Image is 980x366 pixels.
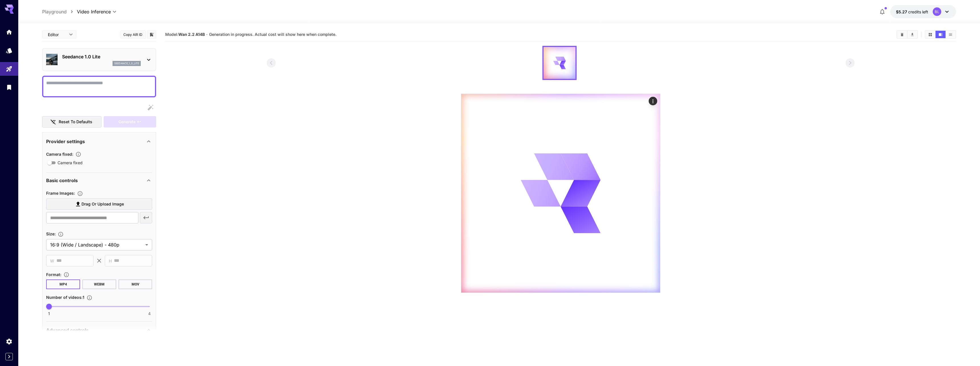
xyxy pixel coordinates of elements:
[82,279,116,289] button: WEBM
[649,97,657,105] div: Actions
[209,32,336,37] span: Generation in progress. Actual cost will show here when complete.
[46,135,152,148] div: Provider settings
[165,32,205,37] span: Model:
[81,201,124,208] span: Drag or upload image
[114,61,139,65] p: seedance_1_0_lite
[56,231,66,237] button: Adjust the dimensions of the generated image by specifying its width and height in pixels, or sel...
[5,353,13,360] button: Expand sidebar
[178,32,205,37] b: Wan 2.2 A14B
[42,8,77,15] nav: breadcrumb
[50,258,54,264] span: W
[120,30,146,39] button: Copy AIR ID
[119,279,152,289] button: MOV
[897,31,907,38] button: Clear All
[46,191,75,196] span: Frame Images :
[890,5,956,18] button: $5.26882BL
[925,30,956,39] div: Show media in grid viewShow media in video viewShow media in list view
[6,65,13,73] div: Playground
[907,31,917,38] button: Download All
[42,8,67,15] a: Playground
[46,231,56,236] span: Size :
[6,47,13,54] div: Models
[6,84,13,91] div: Library
[46,152,73,157] span: Camera fixed :
[46,295,84,300] span: Number of videos : 1
[46,272,61,277] span: Format :
[149,31,154,38] button: Add to library
[42,116,101,128] button: Reset to defaults
[77,8,111,15] span: Video Inference
[61,272,72,277] button: Choose the file format for the output video.
[6,28,13,36] div: Home
[75,191,85,196] button: Upload frame images.
[897,30,918,39] div: Clear AllDownload All
[46,323,152,337] div: Advanced controls
[109,258,112,264] span: H
[46,174,152,187] div: Basic controls
[62,53,141,60] p: Seedance 1.0 Lite
[896,9,908,14] span: $5.27
[58,160,83,166] span: Camera fixed
[925,31,935,38] button: Show media in grid view
[933,7,941,16] div: BL
[48,32,66,38] span: Editor
[896,9,928,15] div: $5.26882
[46,51,152,68] div: Seedance 1.0 Liteseedance_1_0_lite
[946,31,955,38] button: Show media in list view
[84,295,95,301] button: Specify how many videos to generate in a single request. Each video generation will be charged se...
[6,338,13,345] div: Settings
[908,9,928,14] span: credits left
[206,31,208,38] p: ·
[46,198,152,210] label: Drag or upload image
[46,177,78,184] p: Basic controls
[46,138,85,145] p: Provider settings
[50,241,143,248] span: 16:9 (Wide / Landscape) - 480p
[46,279,80,289] button: MP4
[48,311,50,316] span: 1
[936,31,946,38] button: Show media in video view
[148,311,151,316] span: 4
